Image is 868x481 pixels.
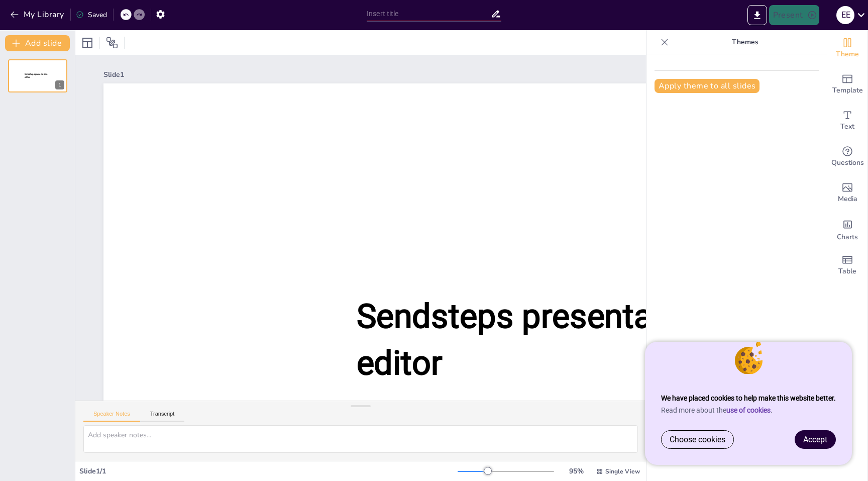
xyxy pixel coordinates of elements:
[827,175,867,211] div: Add images, graphics, shapes or video
[827,247,867,283] div: Add a table
[747,5,767,25] button: Export to PowerPoint
[670,435,725,444] span: Choose cookies
[673,30,817,54] p: Themes
[827,139,867,175] div: Get real-time input from your audience
[827,66,867,103] div: Add ready made slides
[837,232,858,243] span: Charts
[795,431,835,448] a: Accept
[831,157,864,168] span: Questions
[769,5,819,25] button: Present
[79,35,95,51] div: Layout
[827,211,867,247] div: Add charts and graphs
[83,411,140,422] button: Speaker Notes
[803,435,827,444] span: Accept
[140,411,185,422] button: Transcript
[25,73,47,78] span: Sendsteps presentation editor
[79,466,458,476] div: Slide 1 / 1
[827,30,867,66] div: Change the overall theme
[726,406,771,414] a: use of cookies
[661,406,836,414] p: Read more about the .
[655,79,759,93] button: Apply theme to all slides
[836,6,854,24] div: E E
[106,37,118,49] span: Position
[838,266,856,277] span: Table
[836,49,859,60] span: Theme
[8,59,67,92] div: Sendsteps presentation editor1
[5,35,70,51] button: Add slide
[605,467,640,475] span: Single View
[827,103,867,139] div: Add text boxes
[367,7,491,21] input: Insert title
[564,466,588,476] div: 95 %
[357,297,709,382] span: Sendsteps presentation editor
[661,394,836,402] strong: We have placed cookies to help make this website better.
[832,85,863,96] span: Template
[662,431,733,448] a: Choose cookies
[840,121,854,132] span: Text
[836,5,854,25] button: E E
[838,194,857,205] span: Media
[8,7,68,23] button: My Library
[55,80,64,89] div: 1
[76,10,107,20] div: Saved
